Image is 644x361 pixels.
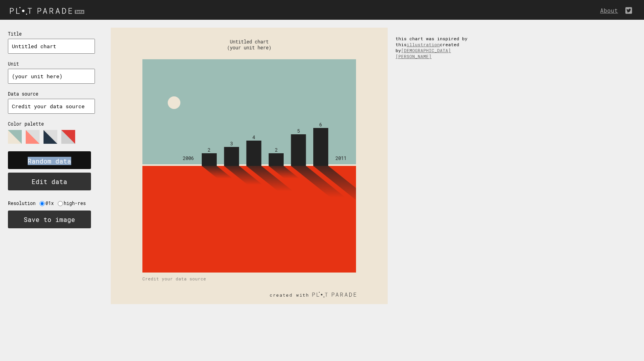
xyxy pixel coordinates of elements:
[8,121,95,127] p: Color palette
[8,200,40,206] label: Resolution
[8,61,95,67] p: Unit
[64,200,90,206] label: high-res
[230,38,269,45] text: Untitled chart
[28,157,71,165] text: Random data
[8,91,95,97] p: Data source
[407,41,440,47] a: illustration
[227,44,271,51] text: (your unit here)
[8,173,91,190] button: Edit data
[8,211,91,228] button: Save to image
[600,7,622,14] a: About
[142,276,206,282] text: Credit your data source
[388,28,483,67] div: this chart was inspired by this created by
[8,31,95,37] p: Title
[45,200,58,206] label: @1x
[396,47,451,59] a: [DEMOGRAPHIC_DATA][PERSON_NAME]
